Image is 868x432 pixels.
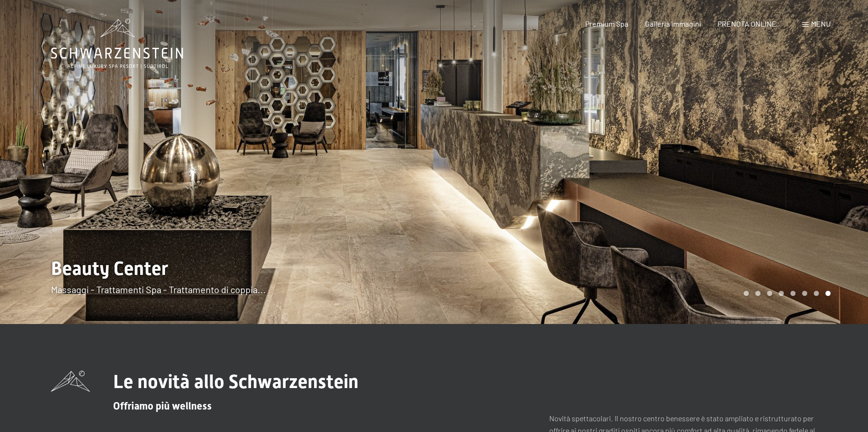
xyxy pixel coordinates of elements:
div: Carousel Pagination [740,291,831,296]
a: Premium Spa [585,19,628,28]
div: Carousel Page 7 [814,291,819,296]
div: Carousel Page 3 [767,291,772,296]
span: Menu [811,19,831,28]
div: Carousel Page 1 [744,291,749,296]
div: Carousel Page 5 [790,291,796,296]
div: Carousel Page 6 [802,291,807,296]
div: Carousel Page 2 [755,291,760,296]
span: Offriamo più wellness [113,400,212,412]
div: Carousel Page 8 (Current Slide) [825,291,831,296]
a: Galleria immagini [645,19,701,28]
div: Carousel Page 4 [779,291,784,296]
a: PRENOTA ONLINE [717,19,776,28]
span: Le novità allo Schwarzenstein [113,371,359,393]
